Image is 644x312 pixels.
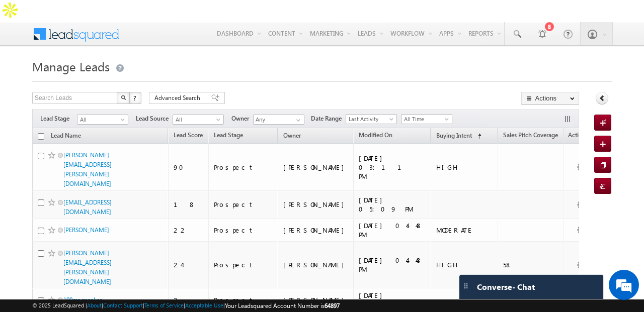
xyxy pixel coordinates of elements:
div: Prospect [214,226,273,235]
span: Lead Stage [40,114,77,123]
div: 58 [503,260,559,269]
div: [DATE] 04:48 PM [359,256,426,274]
a: About [87,302,102,308]
img: carter-drag [462,282,470,290]
a: Contact Support [103,302,143,308]
a: Apps [436,22,464,44]
span: Owner [231,114,253,123]
div: [DATE] 03:11 PM [359,154,426,181]
a: [EMAIL_ADDRESS][DOMAIN_NAME] [63,198,112,216]
a: Sales Pitch Coverage [498,130,563,143]
button: Actions [521,92,579,105]
span: Date Range [311,114,346,123]
a: 100ms speaker [63,296,102,303]
span: © 2025 LeadSquared | | | | | [32,301,340,310]
a: Terms of Service [144,302,184,308]
div: MODERATE [436,226,493,235]
a: Reports [465,22,504,44]
div: 22 [174,226,204,235]
a: Buying Intent (sorted ascending) [431,130,487,143]
span: Buying Intent [436,132,472,139]
a: Marketing [306,22,354,44]
span: (sorted ascending) [473,132,481,140]
span: 64897 [325,302,340,309]
span: Advanced Search [154,93,203,102]
div: Prospect [214,163,273,172]
a: Modified On [354,130,397,143]
a: Leads [354,22,386,44]
a: Lead Name [46,130,86,143]
span: Sales Pitch Coverage [503,131,558,139]
div: 18 [174,200,204,209]
span: ? [133,93,138,102]
span: Lead Stage [214,131,243,139]
a: Content [265,22,306,44]
input: Check all records [38,133,44,140]
button: ? [129,92,141,104]
div: [DATE] 10:38 AM [359,291,426,309]
span: Lead Source [136,114,173,123]
div: 90 [174,163,204,172]
div: [DATE] 05:09 PM [359,195,426,214]
div: 8 [545,22,554,31]
div: HIGH [436,163,493,172]
span: Owner [283,132,301,139]
a: All [77,115,128,125]
div: 2 [174,295,204,304]
div: 24 [174,260,204,269]
div: [PERSON_NAME] [283,163,349,172]
a: Workflow [387,22,435,44]
a: Lead Stage [209,130,248,143]
a: Show All Items [291,115,303,125]
a: Acceptable Use [185,302,223,308]
span: Lead Score [174,131,203,139]
span: Actions [564,130,588,143]
span: Your Leadsquared Account Number is [225,302,340,309]
a: All Time [401,114,452,124]
a: Lead Score [169,130,208,143]
div: [PERSON_NAME] [283,295,349,304]
a: Last Activity [346,114,397,124]
span: Last Activity [346,115,394,124]
a: [PERSON_NAME] [63,226,109,234]
span: Modified On [359,131,392,139]
div: Prospect [214,260,273,269]
a: Dashboard [213,22,264,44]
span: All Time [401,115,449,124]
div: [PERSON_NAME] [283,260,349,269]
div: Prospect [214,200,273,209]
div: [PERSON_NAME] [283,226,349,235]
div: HIGH [436,260,493,269]
div: [PERSON_NAME] [283,200,349,209]
div: Prospect [214,295,273,304]
a: All [173,115,224,125]
img: Search [121,95,126,100]
div: [DATE] 04:48 PM [359,221,426,239]
input: Type to Search [253,115,304,125]
span: All [77,115,125,124]
a: [PERSON_NAME][EMAIL_ADDRESS][PERSON_NAME][DOMAIN_NAME] [63,151,112,187]
span: All [173,115,221,124]
span: Converse - Chat [477,282,535,291]
span: Manage Leads [32,58,110,74]
a: [PERSON_NAME][EMAIL_ADDRESS][PERSON_NAME][DOMAIN_NAME] [63,249,112,285]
